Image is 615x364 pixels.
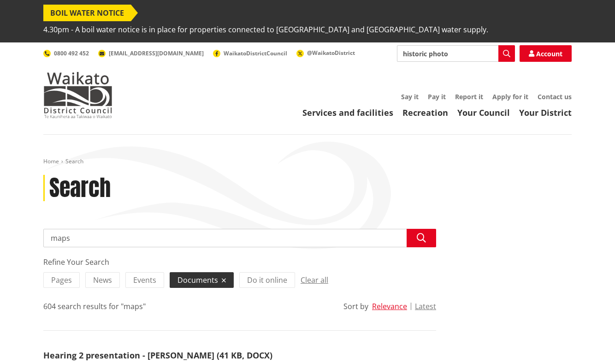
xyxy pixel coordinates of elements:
a: [EMAIL_ADDRESS][DOMAIN_NAME] [98,49,204,57]
button: Latest [415,302,436,310]
a: @WaikatoDistrict [296,49,355,57]
a: 0800 492 452 [43,49,89,57]
a: Recreation [402,107,448,118]
span: Do it online [247,275,287,285]
input: Search input [397,45,515,62]
span: BOIL WATER NOTICE [43,5,131,21]
iframe: Messenger Launcher [573,325,606,358]
a: Report it [455,92,483,101]
span: Events [133,275,156,285]
span: @WaikatoDistrict [307,49,355,57]
div: 604 search results for "maps" [43,301,146,312]
a: WaikatoDistrictCouncil [213,49,287,57]
span: Search [65,157,83,165]
h1: Search [49,175,111,202]
span: 4.30pm - A boil water notice is in place for properties connected to [GEOGRAPHIC_DATA] and [GEOGR... [43,21,488,38]
img: Waikato District Council - Te Kaunihera aa Takiwaa o Waikato [43,72,112,118]
a: Apply for it [492,92,528,101]
span: WaikatoDistrictCouncil [224,49,287,57]
span: Documents [177,275,218,285]
a: Services and facilities [302,107,393,118]
span: 0800 492 452 [54,49,89,57]
a: Home [43,157,59,165]
a: Say it [401,92,419,101]
a: Pay it [428,92,446,101]
nav: breadcrumb [43,158,572,166]
a: Your District [519,107,572,118]
button: Relevance [372,302,407,310]
div: Sort by [343,301,368,312]
div: Refine Your Search [43,257,436,268]
input: Search input [43,229,436,247]
a: Contact us [538,92,572,101]
span: Pages [51,275,72,285]
a: Hearing 2 presentation - [PERSON_NAME] (41 KB, DOCX) [43,350,272,361]
span: [EMAIL_ADDRESS][DOMAIN_NAME] [109,49,204,57]
a: Account [520,45,572,62]
span: News [93,275,112,285]
button: Clear all [301,273,328,287]
a: Your Council [457,107,510,118]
